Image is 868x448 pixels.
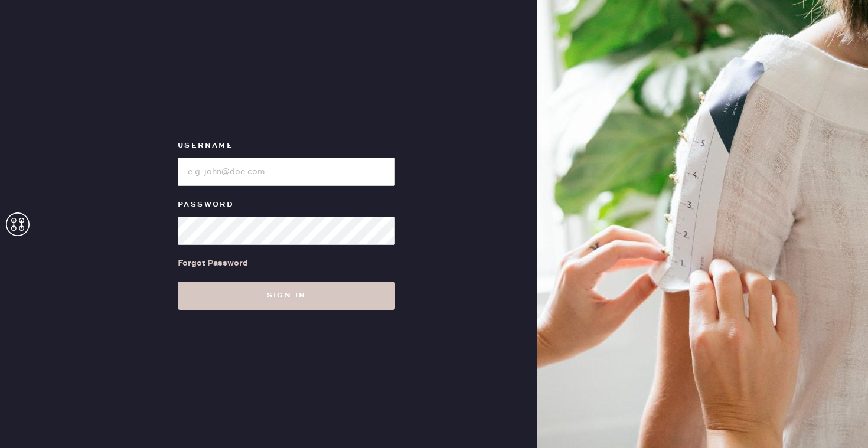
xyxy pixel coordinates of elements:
input: e.g. john@doe.com [178,158,395,186]
label: Username [178,139,395,153]
div: Forgot Password [178,257,248,270]
a: Forgot Password [178,245,248,282]
button: Sign in [178,282,395,310]
label: Password [178,198,395,212]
